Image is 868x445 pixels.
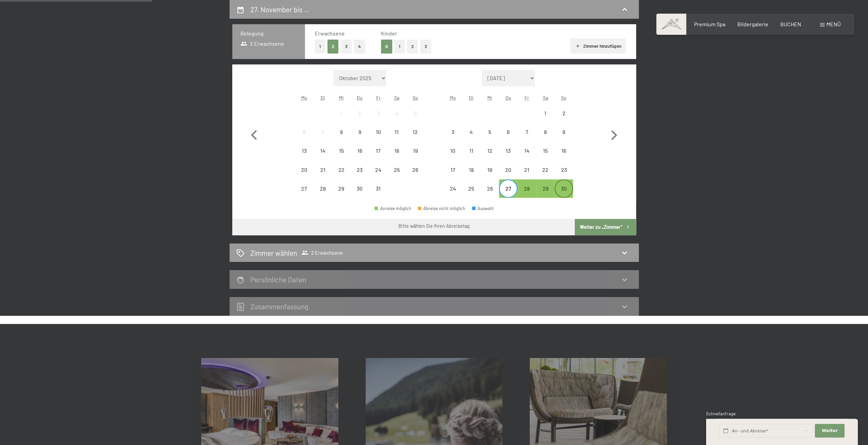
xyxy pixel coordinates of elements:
[351,148,368,165] div: 16
[332,104,350,122] div: Wed Oct 01 2025
[481,142,499,160] div: Wed Nov 12 2025
[443,142,462,160] div: Mon Nov 10 2025
[443,179,462,198] div: Abreise nicht möglich
[463,129,480,146] div: 4
[472,206,494,211] div: Auswahl
[536,123,555,141] div: Sat Nov 08 2025
[500,129,517,146] div: 6
[315,40,325,54] button: 1
[555,179,573,198] div: Sun Nov 30 2025
[314,186,331,203] div: 28
[537,129,554,146] div: 8
[500,167,517,184] div: 20
[822,428,838,434] span: Weiter
[332,142,350,160] div: Abreise nicht möglich
[296,129,313,146] div: 6
[462,179,481,198] div: Tue Nov 25 2025
[444,186,461,203] div: 24
[406,123,424,141] div: Sun Oct 12 2025
[518,129,535,146] div: 7
[388,110,405,128] div: 4
[295,142,313,160] div: Mon Oct 13 2025
[369,179,387,198] div: Abreise nicht möglich
[370,129,387,146] div: 10
[444,167,461,184] div: 17
[341,40,352,54] button: 3
[351,110,368,128] div: 2
[339,95,343,101] abbr: Mittwoch
[537,186,554,203] div: 29
[407,110,424,128] div: 5
[499,160,517,179] div: Thu Nov 20 2025
[406,123,424,141] div: Abreise nicht möglich
[481,142,499,160] div: Abreise nicht möglich
[314,148,331,165] div: 14
[517,142,536,160] div: Abreise nicht möglich
[407,40,418,54] button: 2
[321,95,325,101] abbr: Dienstag
[332,160,350,179] div: Wed Oct 22 2025
[370,186,387,203] div: 31
[313,160,332,179] div: Tue Oct 21 2025
[481,123,499,141] div: Abreise nicht möglich
[295,160,313,179] div: Abreise nicht möglich
[518,186,535,203] div: 28
[295,142,313,160] div: Abreise nicht möglich
[313,142,332,160] div: Tue Oct 14 2025
[351,179,369,198] div: Abreise nicht möglich
[406,160,424,179] div: Abreise nicht möglich
[499,123,517,141] div: Thu Nov 06 2025
[351,129,368,146] div: 9
[388,148,405,165] div: 18
[351,167,368,184] div: 23
[443,160,462,179] div: Abreise nicht möglich
[536,142,555,160] div: Abreise nicht möglich
[351,123,369,141] div: Abreise nicht möglich
[333,148,350,165] div: 15
[570,39,626,54] button: Zimmer hinzufügen
[313,123,332,141] div: Abreise nicht möglich
[543,95,548,101] abbr: Samstag
[351,160,369,179] div: Thu Oct 23 2025
[351,104,369,122] div: Thu Oct 02 2025
[313,123,332,141] div: Tue Oct 07 2025
[332,179,350,198] div: Wed Oct 29 2025
[537,167,554,184] div: 22
[462,123,481,141] div: Abreise nicht möglich
[295,160,313,179] div: Mon Oct 20 2025
[443,179,462,198] div: Mon Nov 24 2025
[418,206,466,211] div: Abreise nicht möglich
[694,21,725,27] span: Premium Spa
[555,110,572,128] div: 2
[555,167,572,184] div: 23
[505,95,511,101] abbr: Donnerstag
[244,70,264,198] button: Vorheriger Monat
[481,179,499,198] div: Wed Nov 26 2025
[369,160,387,179] div: Abreise nicht möglich
[250,248,297,258] h2: Zimmer wählen
[499,142,517,160] div: Abreise nicht möglich
[780,21,801,27] a: BUCHEN
[407,148,424,165] div: 19
[313,179,332,198] div: Abreise nicht möglich
[250,275,306,284] h2: Persönliche Daten
[351,160,369,179] div: Abreise nicht möglich
[351,142,369,160] div: Abreise nicht möglich
[296,186,313,203] div: 27
[333,110,350,128] div: 1
[555,148,572,165] div: 16
[536,160,555,179] div: Abreise nicht möglich
[296,148,313,165] div: 13
[555,104,573,122] div: Sun Nov 02 2025
[387,160,406,179] div: Sat Oct 25 2025
[462,142,481,160] div: Tue Nov 11 2025
[315,30,345,36] span: Erwachsene
[443,160,462,179] div: Mon Nov 17 2025
[537,110,554,128] div: 1
[815,424,844,438] button: Weiter
[333,167,350,184] div: 22
[354,40,365,54] button: 4
[536,104,555,122] div: Sat Nov 01 2025
[381,40,392,54] button: 0
[481,186,498,203] div: 26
